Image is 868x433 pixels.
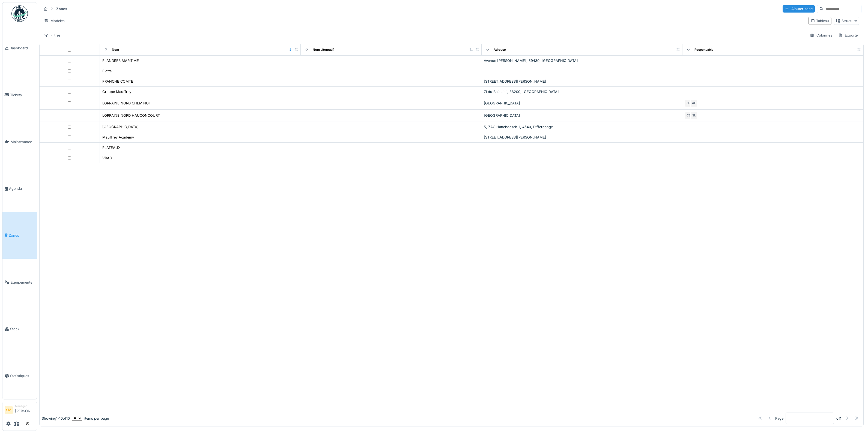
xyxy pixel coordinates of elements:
div: Page [775,416,783,421]
div: 5, ZAC Haneboesch II, 4640, Differdange [484,124,680,130]
div: [GEOGRAPHIC_DATA] [484,101,680,106]
div: [GEOGRAPHIC_DATA] [102,124,139,130]
span: Agenda [9,186,35,191]
div: Ajouter zone [783,5,815,13]
div: Structure [836,18,857,23]
div: Filtres [41,31,63,39]
strong: of 1 [836,416,842,421]
div: CB [685,100,692,107]
div: Showing 1 - 10 of 10 [42,416,70,421]
a: Stock [2,306,37,353]
img: Badge_color-CXgf-gQk.svg [11,5,28,22]
strong: Zones [54,6,69,11]
div: FRANCHE COMTE [102,79,133,84]
a: Équipements [2,259,37,306]
div: items per page [72,416,109,421]
a: SM Manager[PERSON_NAME] [5,404,35,417]
div: LORRAINE NORD HAUCONCOURT [102,113,160,118]
div: [STREET_ADDRESS][PERSON_NAME] [484,79,680,84]
li: [PERSON_NAME] [15,404,35,416]
div: Nom [112,47,119,52]
div: [GEOGRAPHIC_DATA] [484,113,680,118]
div: Tableau [811,18,829,23]
div: [STREET_ADDRESS][PERSON_NAME] [484,135,680,140]
a: Statistiques [2,353,37,399]
a: Dashboard [2,25,37,72]
div: Modèles [41,17,67,25]
div: PLATEAUX [102,145,121,150]
div: LORRAINE NORD CHEMINOT [102,101,151,106]
span: Tickets [10,92,35,98]
div: Responsable [694,47,714,52]
div: FLANDRES MARITIME [102,58,139,63]
div: Manager [15,404,35,408]
a: Zones [2,212,37,259]
div: Mauffrey Academy [102,135,134,140]
span: Statistiques [10,373,35,378]
div: ZI du Bois Joli, 88200, [GEOGRAPHIC_DATA] [484,89,680,94]
div: Flotte [102,68,112,74]
span: Équipements [11,280,35,285]
div: CB [685,112,692,119]
a: Agenda [2,165,37,212]
span: Maintenance [11,139,35,145]
span: Dashboard [10,46,35,51]
div: SL [690,112,698,119]
div: Colonnes [807,31,835,39]
div: AF [690,100,698,107]
div: Groupe Mauffrey [102,89,131,94]
div: Adresse [494,47,506,52]
div: VRAC [102,155,112,161]
span: Stock [10,326,35,332]
span: Zones [9,233,35,238]
a: Maintenance [2,118,37,165]
div: Exporter [836,31,861,39]
a: Tickets [2,72,37,119]
div: Avenue [PERSON_NAME], 59430, [GEOGRAPHIC_DATA] [484,58,680,63]
li: SM [5,406,13,414]
div: Nom alternatif [313,47,334,52]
